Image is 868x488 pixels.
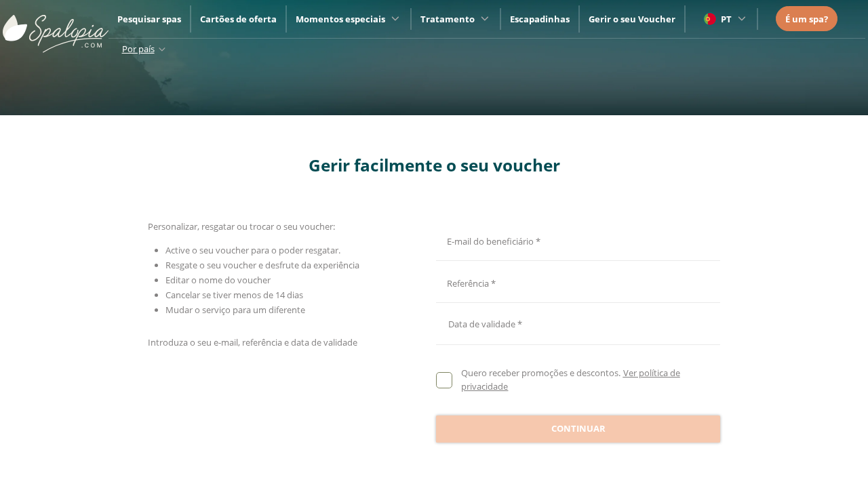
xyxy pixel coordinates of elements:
[461,367,620,379] span: Quero receber promoções e descontos.
[148,220,335,232] span: Personalizar, resgatar ou trocar o seu voucher:
[165,289,303,301] span: Cancelar se tiver menos de 14 dias
[551,422,606,436] span: Continuar
[510,13,570,25] a: Escapadinhas
[148,336,357,348] span: Introduza o seu e-mail, referência e data de validade
[165,244,340,256] span: Active o seu voucher para o poder resgatar.
[461,367,679,392] a: Ver política de privacidade
[785,13,828,25] span: É um spa?
[3,1,108,53] img: ImgLogoSpalopia.BvClDcEz.svg
[200,13,277,25] a: Cartões de oferta
[122,43,155,55] span: Por país
[165,274,271,286] span: Editar o nome do voucher
[785,12,828,26] a: É um spa?
[436,415,720,443] button: Continuar
[309,154,560,176] span: Gerir facilmente o seu voucher
[589,13,675,25] a: Gerir o seu Voucher
[165,259,359,271] span: Resgate o seu voucher e desfrute da experiência
[117,13,181,25] a: Pesquisar spas
[165,304,305,316] span: Mudar o serviço para um diferente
